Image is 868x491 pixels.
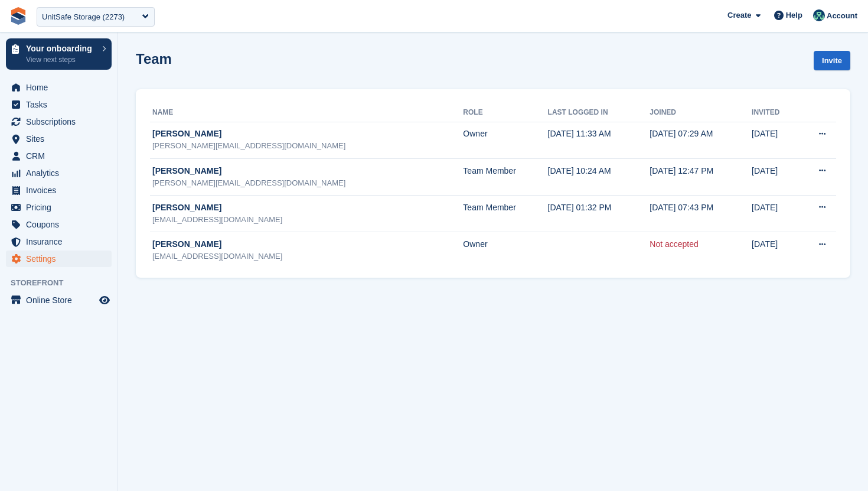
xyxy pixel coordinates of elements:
[26,216,97,233] span: Coupons
[650,103,752,122] th: Joined
[152,177,463,189] div: [PERSON_NAME][EMAIL_ADDRESS][DOMAIN_NAME]
[6,199,112,216] a: menu
[827,10,857,22] span: Account
[42,11,125,23] div: UnitSafe Storage (2273)
[11,277,118,289] span: Storefront
[6,251,112,267] a: menu
[463,122,547,158] td: Owner
[26,233,97,250] span: Insurance
[26,292,97,308] span: Online Store
[26,54,96,65] p: View next steps
[463,103,547,122] th: Role
[650,239,699,249] a: Not accepted
[26,96,97,113] span: Tasks
[97,293,112,307] a: Preview store
[152,238,463,251] div: [PERSON_NAME]
[752,195,797,232] td: [DATE]
[26,44,96,53] p: Your onboarding
[548,103,650,122] th: Last logged in
[152,251,463,262] div: [EMAIL_ADDRESS][DOMAIN_NAME]
[6,182,112,199] a: menu
[150,103,463,122] th: Name
[752,122,797,158] td: [DATE]
[6,113,112,130] a: menu
[548,195,650,232] td: [DATE] 01:32 PM
[752,232,797,268] td: [DATE]
[650,195,752,232] td: [DATE] 07:43 PM
[6,216,112,233] a: menu
[650,122,752,158] td: [DATE] 07:29 AM
[813,9,825,21] img: Jennifer Ofodile
[26,251,97,267] span: Settings
[6,79,112,96] a: menu
[26,131,97,147] span: Sites
[26,165,97,181] span: Analytics
[548,158,650,195] td: [DATE] 10:24 AM
[9,7,27,25] img: stora-icon-8386f47178a22dfd0bd8f6a31ec36ba5ce8667c1dd55bd0f319d3a0aa187defe.svg
[152,128,463,140] div: [PERSON_NAME]
[463,158,547,195] td: Team Member
[6,96,112,113] a: menu
[26,79,97,96] span: Home
[463,195,547,232] td: Team Member
[727,9,751,21] span: Create
[26,113,97,130] span: Subscriptions
[26,182,97,199] span: Invoices
[786,9,802,21] span: Help
[152,165,463,177] div: [PERSON_NAME]
[26,199,97,216] span: Pricing
[6,233,112,250] a: menu
[6,38,112,70] a: Your onboarding View next steps
[6,131,112,147] a: menu
[752,103,797,122] th: Invited
[26,148,97,164] span: CRM
[814,51,850,70] a: Invite
[6,292,112,308] a: menu
[6,165,112,181] a: menu
[650,158,752,195] td: [DATE] 12:47 PM
[463,232,547,268] td: Owner
[152,201,463,214] div: [PERSON_NAME]
[548,122,650,158] td: [DATE] 11:33 AM
[152,140,463,152] div: [PERSON_NAME][EMAIL_ADDRESS][DOMAIN_NAME]
[152,214,463,226] div: [EMAIL_ADDRESS][DOMAIN_NAME]
[136,51,172,67] h1: Team
[752,158,797,195] td: [DATE]
[6,148,112,164] a: menu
